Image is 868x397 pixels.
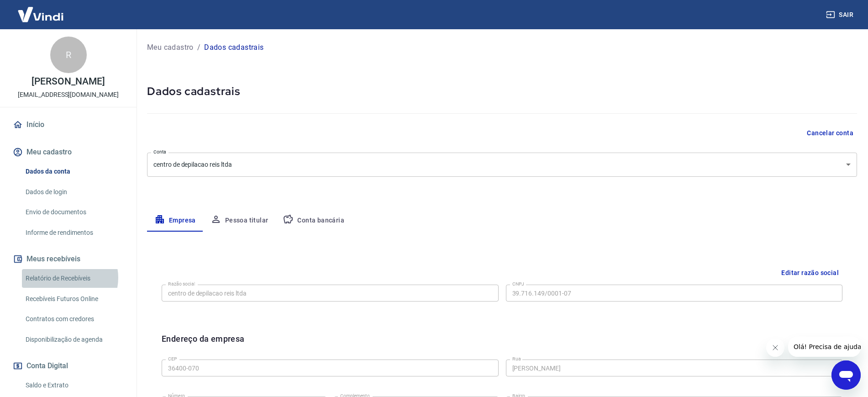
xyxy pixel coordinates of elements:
[204,42,263,53] p: Dados cadastrais
[147,84,857,99] h5: Dados cadastrais
[197,42,200,53] p: /
[22,223,126,242] a: Informe de rendimentos
[32,77,105,86] p: [PERSON_NAME]
[22,290,126,308] a: Recebíveis Futuros Online
[766,339,784,357] iframe: Fechar mensagem
[168,281,195,287] label: Razão social
[824,6,857,23] button: Sair
[5,6,77,14] span: Olá! Precisa de ajuda?
[11,0,70,28] img: Vindi
[22,269,126,288] a: Relatório de Recebíveis
[147,153,857,177] div: centro de depilacao reis ltda
[22,162,126,181] a: Dados da conta
[18,90,119,100] p: [EMAIL_ADDRESS][DOMAIN_NAME]
[162,333,245,356] h6: Endereço da empresa
[275,210,352,232] button: Conta bancária
[831,360,861,390] iframe: Botão para abrir a janela de mensagens
[512,281,524,287] label: CNPJ
[22,330,126,349] a: Disponibilização de agenda
[512,355,521,362] label: Rua
[153,148,166,155] label: Conta
[50,37,87,73] div: R
[147,42,194,53] a: Meu cadastro
[203,210,276,232] button: Pessoa titular
[11,356,126,376] button: Conta Digital
[22,376,126,395] a: Saldo e Extrato
[168,355,177,362] label: CEP
[22,310,126,328] a: Contratos com credores
[803,125,857,142] button: Cancelar conta
[788,337,861,357] iframe: Mensagem da empresa
[22,203,126,222] a: Envio de documentos
[11,115,126,135] a: Início
[778,265,842,281] button: Editar razão social
[11,249,126,269] button: Meus recebíveis
[147,210,203,232] button: Empresa
[22,183,126,201] a: Dados de login
[11,142,126,162] button: Meu cadastro
[786,333,842,356] button: Editar endereço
